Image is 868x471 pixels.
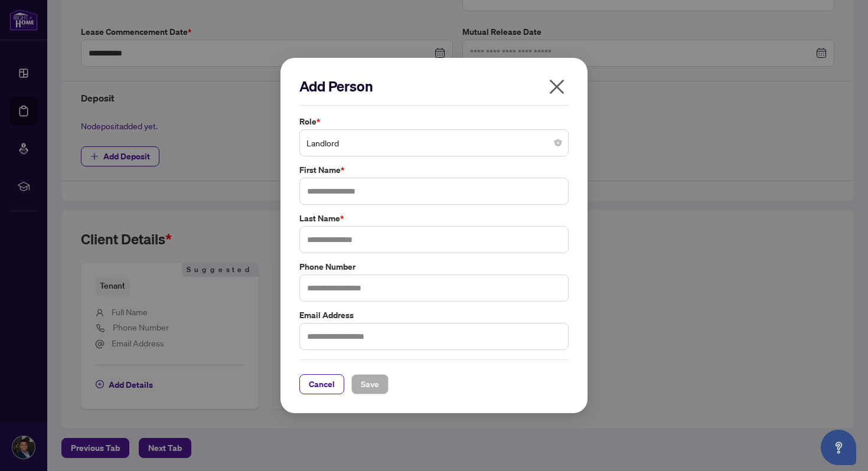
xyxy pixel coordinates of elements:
[299,309,569,322] label: Email Address
[351,374,389,394] button: Save
[554,139,562,146] span: close-circle
[299,77,569,96] h2: Add Person
[299,260,569,273] label: Phone Number
[309,375,335,394] span: Cancel
[306,132,562,154] span: Landlord
[821,430,856,465] button: Open asap
[299,374,344,394] button: Cancel
[299,163,569,176] label: First Name
[547,77,566,96] span: close
[299,115,569,128] label: Role
[299,212,569,225] label: Last Name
